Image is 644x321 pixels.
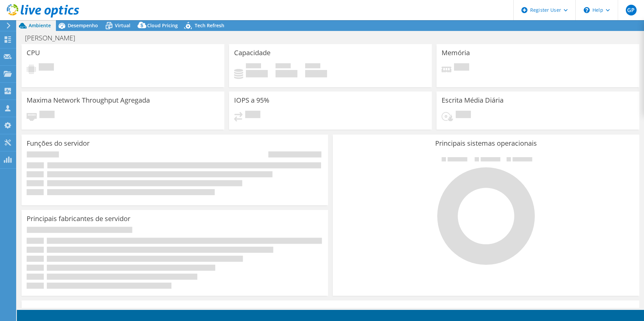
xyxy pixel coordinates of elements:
[27,215,130,222] h3: Principais fabricantes de servidor
[39,111,55,120] span: Pendente
[39,63,54,72] span: Pendente
[246,63,261,70] span: Usado
[276,70,297,77] h4: 0 GiB
[234,49,270,57] h3: Capacidade
[245,111,260,120] span: Pendente
[246,70,268,77] h4: 0 GiB
[195,22,224,29] span: Tech Refresh
[115,22,130,29] span: Virtual
[626,5,637,15] span: GP
[305,70,327,77] h4: 0 GiB
[22,34,86,42] h1: [PERSON_NAME]
[442,97,504,104] h3: Escrita Média Diária
[442,49,470,57] h3: Memória
[456,111,471,120] span: Pendente
[147,22,178,29] span: Cloud Pricing
[338,140,634,147] h3: Principais sistemas operacionais
[234,97,269,104] h3: IOPS a 95%
[27,49,40,57] h3: CPU
[68,22,98,29] span: Desempenho
[454,63,469,72] span: Pendente
[27,97,150,104] h3: Maxima Network Throughput Agregada
[305,63,320,70] span: Total
[29,22,51,29] span: Ambiente
[27,140,90,147] h3: Funções do servidor
[584,7,590,13] svg: \n
[276,63,291,70] span: Disponível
